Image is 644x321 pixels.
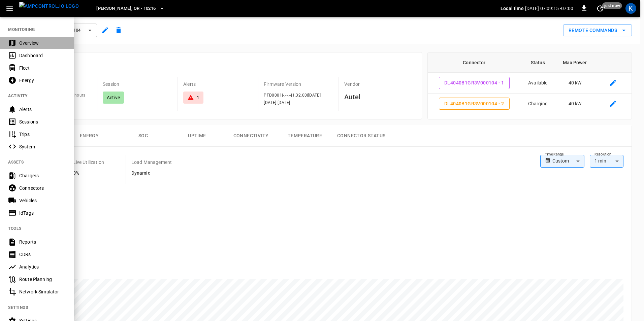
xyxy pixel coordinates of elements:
div: Sessions [19,118,66,125]
div: Reports [19,239,66,245]
div: Fleet [19,65,66,71]
div: Vehicles [19,197,66,204]
div: CDRs [19,251,66,258]
p: Local time [501,5,524,12]
div: Energy [19,77,66,84]
div: Trips [19,131,66,138]
div: IdTags [19,210,66,216]
div: profile-icon [625,3,636,14]
div: Analytics [19,263,66,270]
button: set refresh interval [595,3,606,14]
div: Alerts [19,106,66,113]
p: [DATE] 07:09:15 -07:00 [525,5,573,12]
div: Connectors [19,185,66,191]
span: just now [602,2,622,9]
div: System [19,143,66,150]
div: Overview [19,40,66,46]
div: Dashboard [19,52,66,59]
div: Chargers [19,172,66,179]
div: Network Simulator [19,288,66,295]
span: [PERSON_NAME], OR - 10216 [96,5,156,12]
div: Route Planning [19,276,66,283]
img: ampcontrol.io logo [19,2,79,10]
